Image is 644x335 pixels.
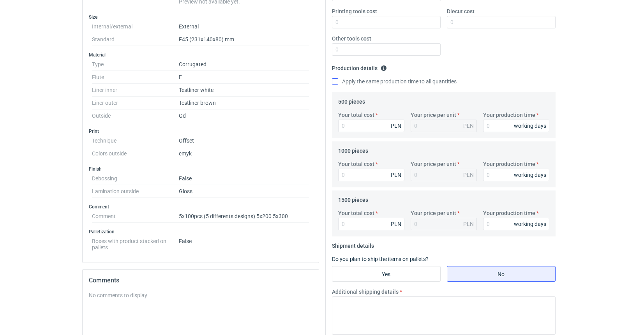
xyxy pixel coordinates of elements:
label: Your production time [483,111,535,119]
dd: False [179,172,309,185]
legend: 1500 pieces [338,194,368,203]
dt: Internal/external [92,20,179,33]
input: 0 [332,43,441,56]
dd: E [179,71,309,84]
div: PLN [391,171,401,179]
label: Your total cost [338,160,374,168]
dd: False [179,235,309,250]
label: Your price per unit [411,209,456,217]
legend: Production details [332,62,387,71]
legend: 500 pieces [338,95,365,105]
legend: 1000 pieces [338,145,368,154]
h3: Palletization [89,229,312,235]
input: 0 [332,16,441,28]
dt: Lamination outside [92,185,179,198]
label: No [447,266,556,282]
dd: F45 (231x140x80) mm [179,33,309,46]
dd: External [179,20,309,33]
dt: Type [92,58,179,71]
div: working days [514,171,546,179]
div: working days [514,122,546,130]
h3: Print [89,128,312,134]
dt: Liner inner [92,84,179,97]
h2: Comments [89,276,312,285]
label: Do you plan to ship the items on pallets? [332,256,429,262]
legend: Shipment details [332,240,374,249]
label: Additional shipping details [332,288,399,296]
label: Your total cost [338,111,374,119]
h3: Finish [89,166,312,172]
dd: Offset [179,134,309,147]
input: 0 [338,169,404,181]
label: Printing tools cost [332,7,377,15]
dd: Testliner brown [179,97,309,109]
dd: Testliner white [179,84,309,97]
input: 0 [447,16,556,28]
label: Your price per unit [411,111,456,119]
input: 0 [338,218,404,230]
label: Your production time [483,209,535,217]
dd: cmyk [179,147,309,160]
div: PLN [463,220,474,228]
input: 0 [338,120,404,132]
label: Other tools cost [332,35,371,42]
dt: Flute [92,71,179,84]
h3: Material [89,52,312,58]
label: Your price per unit [411,160,456,168]
label: Apply the same production time to all quantities [332,78,457,85]
dt: Debossing [92,172,179,185]
dt: Technique [92,134,179,147]
dt: Outside [92,109,179,122]
h3: Size [89,14,312,20]
input: 0 [483,218,549,230]
h3: Comment [89,204,312,210]
label: Your production time [483,160,535,168]
div: PLN [463,122,474,130]
div: PLN [463,171,474,179]
dt: Liner outer [92,97,179,109]
div: PLN [391,122,401,130]
dd: Gloss [179,185,309,198]
label: Diecut cost [447,7,475,15]
dd: Gd [179,109,309,122]
dt: Colors outside [92,147,179,160]
dd: 5x100pcs (5 differents designs) 5x200 5x300 [179,210,309,223]
dt: Standard [92,33,179,46]
dd: Corrugated [179,58,309,71]
label: Yes [332,266,441,282]
dt: Comment [92,210,179,223]
div: working days [514,220,546,228]
div: PLN [391,220,401,228]
dt: Boxes with product stacked on pallets [92,235,179,250]
input: 0 [483,120,549,132]
input: 0 [483,169,549,181]
label: Your total cost [338,209,374,217]
div: No comments to display [89,291,312,299]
